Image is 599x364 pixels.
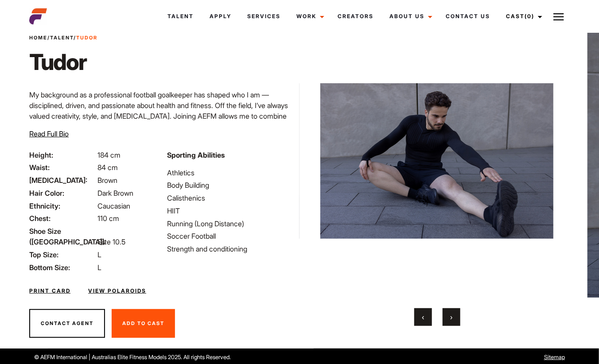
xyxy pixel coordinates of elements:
a: Contact Us [438,4,498,28]
span: Waist: [29,162,96,173]
span: Next [450,313,452,321]
span: (0) [525,13,534,19]
span: Top Size: [29,249,96,260]
li: Running (Long Distance) [167,218,294,229]
p: © AEFM International | Australias Elite Fitness Models 2025. All rights Reserved. [34,353,339,361]
button: Read Full Bio [29,128,69,139]
li: HIIT [167,205,294,216]
span: 184 cm [97,151,121,159]
span: Hair Color: [29,188,96,198]
a: Print Card [29,287,70,295]
span: Height: [29,150,96,160]
span: [MEDICAL_DATA]: [29,175,96,186]
li: Calisthenics [167,193,294,203]
a: Sitemap [544,354,565,360]
span: Bottom Size: [29,262,96,273]
span: 84 cm [97,163,118,172]
strong: Sporting Abilities [167,151,225,159]
span: Previous [422,313,424,321]
a: Cast(0) [498,4,548,28]
span: / / [29,34,97,42]
button: Contact Agent [29,309,105,338]
li: Athletics [167,167,294,178]
a: Talent [159,4,202,28]
span: Read Full Bio [29,129,69,138]
a: View Polaroids [88,287,146,295]
a: Apply [202,4,239,28]
a: Talent [50,35,74,41]
span: Chest: [29,213,96,224]
span: Dark Brown [97,189,133,197]
li: Body Building [167,180,294,190]
span: Caucasian [97,201,130,210]
span: Brown [97,176,117,185]
span: L [97,250,101,259]
li: Strength and conditioning [167,244,294,254]
span: Size 10.5 [97,237,125,246]
span: Add To Cast [122,320,164,326]
a: About Us [381,4,438,28]
h1: Tudor [29,49,97,75]
span: 110 cm [97,214,119,223]
p: My background as a professional football goalkeeper has shaped who I am — disciplined, driven, an... [29,89,294,143]
strong: Tudor [76,35,97,41]
a: Home [29,35,47,41]
a: Work [288,4,330,28]
a: Creators [330,4,381,28]
span: L [97,263,101,272]
a: Services [239,4,288,28]
img: Burger icon [553,12,564,22]
img: cropped-aefm-brand-fav-22-square.png [29,8,47,25]
span: Ethnicity: [29,201,96,211]
span: Shoe Size ([GEOGRAPHIC_DATA]): [29,226,96,247]
button: Add To Cast [112,309,175,338]
li: Soccer Football [167,231,294,241]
